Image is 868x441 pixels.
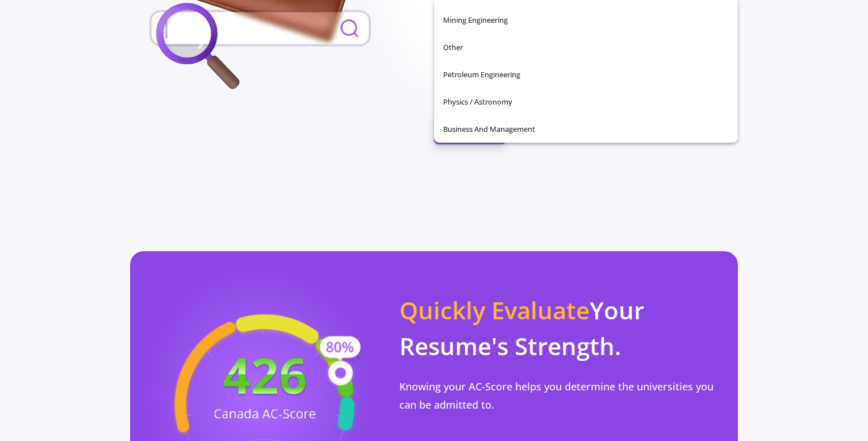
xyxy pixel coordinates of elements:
[443,34,729,61] span: Other
[399,292,724,364] p: Your Resume's Strength.
[399,377,724,414] p: Knowing your AC-Score helps you determine the universities you can be admitted to.
[443,6,729,34] span: Mining Engineering
[443,115,729,143] span: Business and Management
[399,294,590,326] span: Quickly Evaluate
[443,61,729,88] span: Petroleum Engineering
[443,88,729,115] span: Physics / Astronomy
